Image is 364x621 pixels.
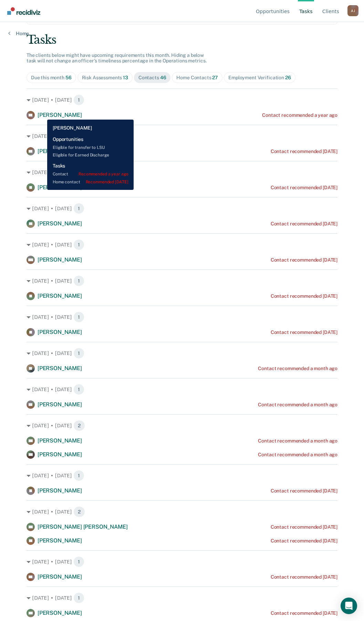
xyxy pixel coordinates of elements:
[27,131,337,142] div: [DATE] • [DATE] 1
[8,30,29,37] a: Home
[123,75,128,80] span: 13
[38,112,82,118] span: [PERSON_NAME]
[347,5,358,16] div: A J
[38,451,82,458] span: [PERSON_NAME]
[27,470,337,481] div: [DATE] • [DATE] 1
[38,184,82,191] span: [PERSON_NAME]
[38,610,82,616] span: [PERSON_NAME]
[31,75,72,81] div: Due this month
[73,592,84,603] span: 1
[27,52,207,64] span: The clients below might have upcoming requirements this month. Hiding a below task will not chang...
[271,221,337,227] div: Contact recommended [DATE]
[38,148,82,154] span: [PERSON_NAME]
[27,348,337,359] div: [DATE] • [DATE] 1
[176,75,218,81] div: Home Contacts
[27,312,337,323] div: [DATE] • [DATE] 1
[73,94,84,105] span: 1
[38,220,82,227] span: [PERSON_NAME]
[38,487,82,494] span: [PERSON_NAME]
[138,75,166,81] div: Contacts
[65,75,72,80] span: 56
[27,167,337,178] div: [DATE] • [DATE] 1
[73,556,84,567] span: 1
[82,75,128,81] div: Risk Assessments
[27,556,337,567] div: [DATE] • [DATE] 1
[258,402,337,408] div: Contact recommended a month ago
[258,366,337,371] div: Contact recommended a month ago
[271,538,337,544] div: Contact recommended [DATE]
[27,420,337,431] div: [DATE] • [DATE] 2
[38,523,128,530] span: [PERSON_NAME] [PERSON_NAME]
[38,537,82,544] span: [PERSON_NAME]
[73,312,84,323] span: 1
[27,239,337,250] div: [DATE] • [DATE] 1
[27,592,337,603] div: [DATE] • [DATE] 1
[73,348,84,359] span: 1
[258,438,337,444] div: Contact recommended a month ago
[160,75,166,80] span: 46
[38,293,82,299] span: [PERSON_NAME]
[271,257,337,263] div: Contact recommended [DATE]
[271,329,337,335] div: Contact recommended [DATE]
[228,75,291,81] div: Employment Verification
[271,185,337,191] div: Contact recommended [DATE]
[271,524,337,530] div: Contact recommended [DATE]
[38,437,82,444] span: [PERSON_NAME]
[73,131,84,142] span: 1
[271,610,337,616] div: Contact recommended [DATE]
[73,167,84,178] span: 1
[7,7,40,15] img: Recidiviz
[341,598,357,614] div: Open Intercom Messenger
[73,420,85,431] span: 2
[73,239,84,250] span: 1
[38,256,82,263] span: [PERSON_NAME]
[27,506,337,517] div: [DATE] • [DATE] 2
[347,5,358,16] button: Profile dropdown button
[38,573,82,580] span: [PERSON_NAME]
[27,275,337,286] div: [DATE] • [DATE] 1
[271,488,337,494] div: Contact recommended [DATE]
[271,293,337,299] div: Contact recommended [DATE]
[38,401,82,408] span: [PERSON_NAME]
[271,574,337,580] div: Contact recommended [DATE]
[258,452,337,458] div: Contact recommended a month ago
[73,470,84,481] span: 1
[27,33,337,47] div: Tasks
[27,384,337,395] div: [DATE] • [DATE] 1
[285,75,291,80] span: 26
[73,275,84,286] span: 1
[27,203,337,214] div: [DATE] • [DATE] 1
[262,112,337,118] div: Contact recommended a year ago
[212,75,218,80] span: 27
[27,94,337,105] div: [DATE] • [DATE] 1
[73,384,84,395] span: 1
[73,203,84,214] span: 1
[38,329,82,335] span: [PERSON_NAME]
[73,506,85,517] span: 2
[38,365,82,371] span: [PERSON_NAME]
[271,149,337,154] div: Contact recommended [DATE]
